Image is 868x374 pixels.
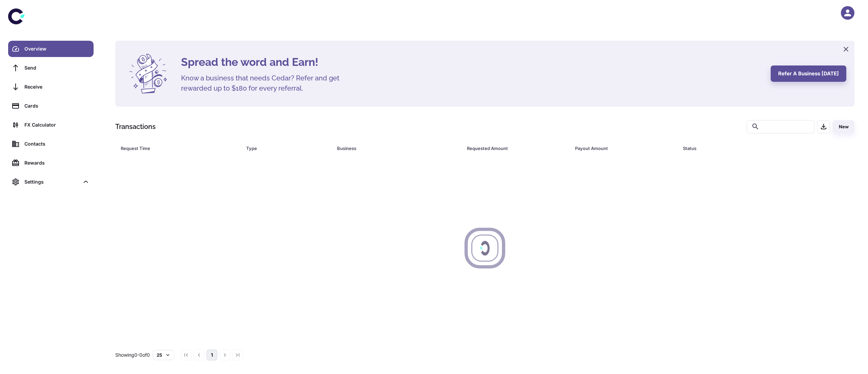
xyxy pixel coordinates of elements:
[24,45,90,53] div: Overview
[206,350,217,360] button: page 1
[833,120,854,133] button: New
[180,350,244,360] nav: pagination navigation
[467,144,558,153] div: Requested Amount
[8,136,94,152] a: Contacts
[683,144,817,153] div: Status
[575,144,666,153] div: Payout Amount
[683,144,826,153] span: Status
[181,54,763,70] h4: Spread the word and Earn!
[8,98,94,114] a: Cards
[8,41,94,57] a: Overview
[246,144,320,153] div: Type
[153,350,174,360] button: 25
[8,155,94,171] a: Rewards
[24,159,90,167] div: Rewards
[8,60,94,76] a: Send
[246,144,329,153] span: Type
[8,79,94,95] a: Receive
[24,140,90,148] div: Contacts
[771,66,846,82] button: Refer a business [DATE]
[181,73,351,93] h5: Know a business that needs Cedar? Refer and get rewarded up to $180 for every referral.
[24,102,90,110] div: Cards
[575,144,675,153] span: Payout Amount
[8,117,94,133] a: FX Calculator
[115,351,150,359] p: Showing 0-0 of 0
[24,121,90,129] div: FX Calculator
[24,83,90,91] div: Receive
[467,144,567,153] span: Requested Amount
[8,174,94,190] div: Settings
[24,178,79,186] div: Settings
[121,144,238,153] span: Request Time
[24,64,90,72] div: Send
[115,121,156,132] h1: Transactions
[121,144,229,153] div: Request Time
